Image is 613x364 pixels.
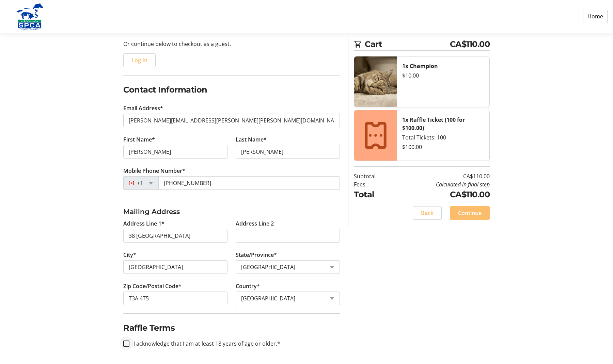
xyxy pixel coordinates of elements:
label: Address Line 1* [123,219,164,228]
span: Cart [365,38,450,50]
div: $100.00 [402,143,484,151]
label: I acknowledge that I am at least 18 years of age or older.* [129,340,280,348]
label: Address Line 2 [236,219,274,228]
td: CA$110.00 [393,188,490,201]
img: Champion [354,56,397,107]
label: Mobile Phone Number* [123,167,185,175]
img: Alberta SPCA's Logo [5,3,54,30]
label: First Name* [123,135,155,144]
input: Address [123,229,227,243]
input: Zip or Postal Code [123,292,227,305]
label: State/Province* [236,251,277,259]
td: CA$110.00 [393,172,490,180]
label: Email Address* [123,104,163,112]
td: Fees [354,180,393,188]
strong: 1x Champion [402,62,438,70]
button: Back [413,206,442,220]
input: (506) 234-5678 [158,176,340,190]
td: Subtotal [354,172,393,180]
td: Calculated in final step [393,180,490,188]
span: Continue [458,209,482,217]
button: Continue [450,206,490,220]
div: $10.00 [402,71,484,80]
label: Country* [236,282,260,290]
span: Back [421,209,434,217]
div: Total Tickets: 100 [402,133,484,142]
input: City [123,260,227,274]
a: Home [583,10,608,23]
strong: 1x Raffle Ticket (100 for $100.00) [402,116,465,132]
label: City* [123,251,136,259]
p: Or continue below to checkout as a guest. [123,40,340,48]
button: Log In [123,53,156,67]
label: Zip Code/Postal Code* [123,282,182,290]
td: Total [354,188,393,201]
h3: Mailing Address [123,206,340,217]
h2: Contact Information [123,84,340,96]
h2: Raffle Terms [123,322,340,334]
label: Last Name* [236,135,267,144]
span: CA$110.00 [450,38,490,50]
span: Log In [131,56,147,64]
